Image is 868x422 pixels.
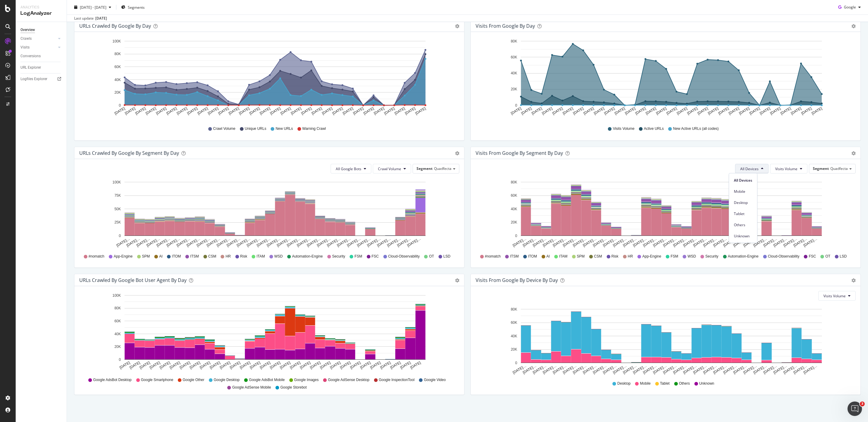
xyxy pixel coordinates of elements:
[115,220,121,224] text: 25K
[139,361,151,370] text: [DATE]
[613,126,634,131] span: Visits Volume
[228,106,240,116] text: [DATE]
[79,178,456,248] div: A chart.
[20,53,62,59] a: Conversions
[20,76,47,82] div: Logfiles Explorer
[511,207,517,211] text: 40K
[455,151,459,155] div: gear
[249,106,261,116] text: [DATE]
[813,166,829,171] span: Segment
[510,254,519,259] span: ITSM
[660,381,670,386] span: Tablet
[165,106,178,116] text: [DATE]
[734,222,752,227] span: Others
[699,381,714,386] span: Unknown
[734,211,752,216] span: Tablet
[673,126,719,131] span: New Active URLs (all codes)
[728,254,759,259] span: Automation-Engine
[455,278,459,283] div: gear
[20,64,62,71] a: URL Explorer
[768,254,800,259] span: Cloud-Observability
[229,361,241,370] text: [DATE]
[851,151,856,155] div: gear
[424,377,446,383] span: Google Video
[197,106,209,116] text: [DATE]
[80,5,106,10] span: [DATE] - [DATE]
[179,361,191,370] text: [DATE]
[115,319,121,323] text: 60K
[666,106,678,116] text: [DATE]
[372,254,379,259] span: FSC
[219,361,231,370] text: [DATE]
[363,106,375,116] text: [DATE]
[511,71,517,75] text: 40K
[790,106,802,116] text: [DATE]
[399,361,411,370] text: [DATE]
[79,277,187,283] div: URLs Crawled by Google bot User Agent By Day
[740,166,759,171] span: All Devices
[119,361,131,370] text: [DATE]
[249,361,261,370] text: [DATE]
[119,358,121,362] text: 0
[332,106,344,116] text: [DATE]
[280,385,307,390] span: Google Storebot
[738,106,750,116] text: [DATE]
[634,106,646,116] text: [DATE]
[749,106,761,116] text: [DATE]
[734,200,752,205] span: Desktop
[352,106,364,116] text: [DATE]
[780,106,792,116] text: [DATE]
[79,37,456,120] svg: A chart.
[259,361,271,370] text: [DATE]
[825,254,830,259] span: OT
[624,106,636,116] text: [DATE]
[294,377,319,383] span: Google Images
[511,39,517,43] text: 80K
[642,254,661,259] span: App-Engine
[728,106,740,116] text: [DATE]
[572,106,584,116] text: [DATE]
[511,180,517,184] text: 80K
[155,106,167,116] text: [DATE]
[359,361,371,370] text: [DATE]
[848,402,862,416] iframe: Intercom live chat
[134,106,146,116] text: [DATE]
[546,254,550,259] span: AI
[280,106,292,116] text: [DATE]
[115,52,121,56] text: 80K
[811,106,823,116] text: [DATE]
[124,106,136,116] text: [DATE]
[336,166,361,171] span: All Google Bots
[115,65,121,69] text: 60K
[238,106,250,116] text: [DATE]
[735,164,769,173] button: All Devices
[115,207,121,211] text: 50K
[259,106,271,116] text: [DATE]
[190,254,199,259] span: ITSM
[20,10,62,17] div: LogAnalyzer
[594,254,602,259] span: CSM
[617,381,631,386] span: Desktop
[836,2,863,12] button: Google
[321,106,333,116] text: [DATE]
[417,166,432,171] span: Segment
[20,64,41,71] div: URL Explorer
[515,361,517,365] text: 0
[388,254,420,259] span: Cloud-Observability
[511,347,517,352] text: 20K
[511,307,517,311] text: 80K
[269,106,281,116] text: [DATE]
[115,345,121,349] text: 20K
[115,332,121,336] text: 40K
[511,334,517,338] text: 40K
[309,361,321,370] text: [DATE]
[311,106,323,116] text: [DATE]
[511,55,517,59] text: 60K
[851,24,856,28] div: gear
[299,361,311,370] text: [DATE]
[476,37,852,120] svg: A chart.
[510,106,522,116] text: [DATE]
[676,106,688,116] text: [DATE]
[332,254,345,259] span: Security
[485,254,501,259] span: #nomatch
